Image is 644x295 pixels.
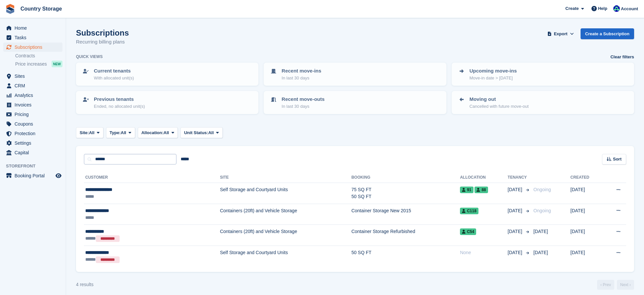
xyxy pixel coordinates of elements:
span: Coupons [15,119,54,129]
a: Preview store [55,172,62,180]
a: menu [3,100,62,109]
img: stora-icon-8386f47178a22dfd0bd8f6a31ec36ba5ce8667c1dd55bd0f319d3a0aa187defe.svg [5,4,15,14]
span: Type: [110,130,121,136]
span: Settings [15,138,54,148]
span: Site: [80,130,89,136]
span: Protection [15,129,54,138]
h6: Quick views [76,54,103,60]
span: All [208,130,214,136]
a: Recent move-outs In last 30 days [264,92,445,113]
p: In last 30 days [282,103,324,110]
div: 4 results [76,281,94,288]
td: 50 SQ FT [351,246,460,266]
a: menu [3,110,62,119]
td: 75 SQ FT 50 SQ FT [351,183,460,204]
a: menu [3,91,62,100]
span: Subscriptions [15,43,54,52]
span: Help [598,5,607,12]
img: Alison Dalnas [613,5,620,12]
td: [DATE] [570,183,602,204]
span: Export [554,31,567,37]
td: [DATE] [570,204,602,225]
th: Allocation [460,172,508,183]
span: Capital [15,148,54,157]
a: Create a Subscription [581,28,634,39]
td: [DATE] [570,225,602,246]
span: All [121,130,126,136]
span: Ongoing [533,187,551,192]
th: Tenancy [508,172,531,183]
span: Storefront [6,163,66,169]
th: Booking [351,172,460,183]
a: menu [3,33,62,42]
span: [DATE] [508,207,523,214]
span: 88 [474,187,488,193]
span: [DATE] [508,186,523,193]
td: [DATE] [570,246,602,266]
span: Allocation: [141,130,164,136]
p: Ended, no allocated unit(s) [94,103,145,110]
nav: Page [596,280,635,290]
th: Created [570,172,602,183]
a: menu [3,148,62,157]
td: Container Storage New 2015 [351,204,460,225]
a: Next [617,280,634,290]
td: Self Storage and Courtyard Units [220,246,352,266]
span: Ongoing [533,208,551,213]
button: Export [546,28,575,39]
a: menu [3,43,62,52]
a: Previous [597,280,614,290]
a: menu [3,138,62,148]
span: Pricing [15,110,54,119]
span: Home [15,23,54,33]
p: Current tenants [94,67,134,75]
a: Current tenants With allocated unit(s) [77,63,258,85]
a: Country Storage [18,3,64,14]
span: Create [565,5,579,12]
a: Clear filters [610,54,634,60]
td: Self Storage and Courtyard Units [220,183,352,204]
span: C118 [460,208,478,214]
span: Analytics [15,91,54,100]
p: Previous tenants [94,96,145,103]
a: menu [3,171,62,180]
span: Invoices [15,100,54,109]
span: All [89,130,95,136]
a: Recent move-ins In last 30 days [264,63,445,85]
p: In last 30 days [282,75,321,81]
p: Move-in date > [DATE] [470,75,517,81]
p: Recent move-ins [282,67,321,75]
p: Cancelled with future move-out [470,103,529,110]
span: All [164,130,169,136]
button: Allocation: All [138,127,178,138]
a: menu [3,72,62,81]
td: Containers (20ft) and Vehicle Storage [220,225,352,246]
th: Site [220,172,352,183]
div: NEW [52,61,62,67]
a: Price increases NEW [15,60,62,68]
span: Sites [15,72,54,81]
span: Sort [613,156,622,162]
td: Container Storage Refurbished [351,225,460,246]
p: Moving out [470,96,529,103]
span: 91 [460,187,473,193]
button: Unit Status: All [180,127,222,138]
h1: Subscriptions [76,28,129,37]
a: menu [3,23,62,33]
a: Upcoming move-ins Move-in date > [DATE] [452,63,633,85]
a: Previous tenants Ended, no allocated unit(s) [77,92,258,113]
button: Type: All [106,127,135,138]
a: Contracts [15,53,62,59]
div: None [460,249,508,256]
span: Account [621,6,638,12]
a: menu [3,81,62,90]
a: menu [3,119,62,129]
button: Site: All [76,127,103,138]
span: Unit Status: [184,130,208,136]
a: Moving out Cancelled with future move-out [452,92,633,113]
th: Customer [84,172,220,183]
span: Booking Portal [15,171,54,180]
span: [DATE] [533,250,548,255]
td: Containers (20ft) and Vehicle Storage [220,204,352,225]
p: Recurring billing plans [76,38,129,46]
